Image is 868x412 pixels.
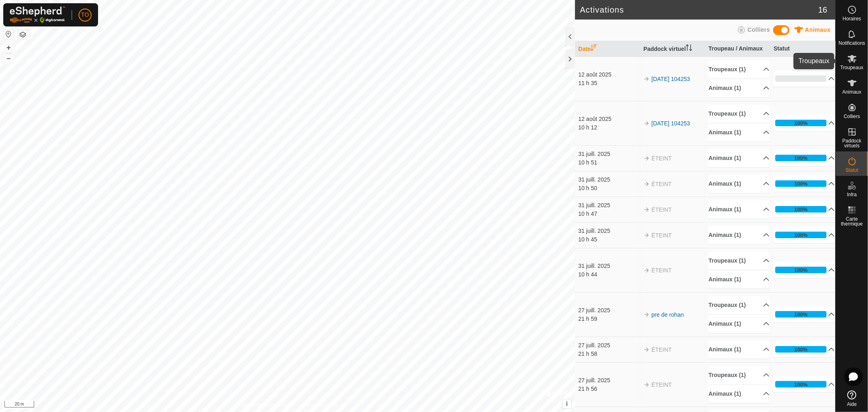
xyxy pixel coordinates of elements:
[652,267,672,274] span: ÉTEINT
[775,381,826,388] div: 100%
[708,270,770,289] p-accordion-header: Animaux (1)
[652,381,672,388] span: ÉTEINT
[652,76,690,82] a: [DATE] 104253
[794,381,808,388] div: 100%
[643,76,650,82] img: arrow
[775,232,826,238] div: 100%
[774,262,835,278] p-accordion-header: 100%
[81,11,89,19] span: TO
[794,346,808,353] div: 100%
[775,346,826,353] div: 100%
[578,227,639,235] div: 31 juill. 2025
[578,150,639,158] div: 31 juill. 2025
[643,311,650,318] img: arrow
[4,53,13,63] button: –
[794,206,808,213] div: 100%
[18,30,28,39] button: Couches de carte
[578,306,639,315] div: 27 juill. 2025
[578,341,639,350] div: 27 juill. 2025
[818,4,827,16] span: 16
[847,402,857,407] span: Aide
[838,138,866,148] span: Paddock virtuels
[775,120,826,126] div: 100%
[4,43,13,53] button: +
[640,41,705,57] th: Paddock virtuel
[774,306,835,322] p-accordion-header: 100%
[652,232,672,239] span: ÉTEINT
[578,79,639,88] div: 11 h 35
[794,154,808,162] div: 100%
[652,181,672,187] span: ÉTEINT
[643,267,650,274] img: arrow
[842,90,861,94] span: Animaux
[578,115,639,123] div: 12 août 2025
[838,217,866,226] span: Carte thermique
[774,115,835,131] p-accordion-header: 100%
[4,29,13,39] button: Réinitialiser la carte
[847,192,857,197] span: Infra
[708,105,770,123] p-accordion-header: Troupeaux (1)
[770,41,835,57] th: Statut
[774,175,835,192] p-accordion-header: 100%
[578,70,639,79] div: 12 août 2025
[708,175,770,193] p-accordion-header: Animaux (1)
[775,180,826,187] div: 100%
[708,123,770,142] p-accordion-header: Animaux (1)
[843,16,861,21] span: Horaires
[774,150,835,166] p-accordion-header: 100%
[237,401,294,409] a: Politique de confidentialité
[562,399,571,408] button: i
[794,119,808,127] div: 100%
[708,149,770,167] p-accordion-header: Animaux (1)
[846,168,858,173] span: Statut
[708,340,770,359] p-accordion-header: Animaux (1)
[805,26,831,33] span: Animaux
[643,232,650,239] img: arrow
[578,270,639,279] div: 10 h 44
[774,70,835,87] p-accordion-header: 0%
[794,311,808,318] div: 100%
[708,79,770,97] p-accordion-header: Animaux (1)
[708,296,770,314] p-accordion-header: Troupeaux (1)
[708,200,770,219] p-accordion-header: Animaux (1)
[652,120,690,127] a: [DATE] 104253
[652,311,684,318] a: pre de rohan
[578,158,639,167] div: 10 h 51
[794,231,808,239] div: 100%
[10,7,65,23] img: Logo Gallagher
[794,180,808,188] div: 100%
[775,75,826,82] div: 0%
[775,206,826,213] div: 100%
[566,400,568,407] span: i
[578,385,639,393] div: 21 h 56
[304,401,338,409] a: Contactez-nous
[652,206,672,213] span: ÉTEINT
[840,65,864,70] span: Troupeaux
[580,5,818,15] h2: Activations
[643,206,650,213] img: arrow
[578,201,639,210] div: 31 juill. 2025
[643,120,650,127] img: arrow
[708,60,770,79] p-accordion-header: Troupeaux (1)
[578,376,639,385] div: 27 juill. 2025
[578,235,639,244] div: 10 h 45
[578,123,639,132] div: 10 h 12
[578,210,639,218] div: 10 h 47
[708,252,770,270] p-accordion-header: Troupeaux (1)
[578,184,639,193] div: 10 h 50
[774,376,835,392] p-accordion-header: 100%
[578,175,639,184] div: 31 juill. 2025
[643,155,650,162] img: arrow
[839,41,865,46] span: Notifications
[774,227,835,243] p-accordion-header: 100%
[643,346,650,353] img: arrow
[708,385,770,403] p-accordion-header: Animaux (1)
[775,267,826,273] div: 100%
[708,315,770,333] p-accordion-header: Animaux (1)
[836,387,868,410] a: Aide
[578,262,639,270] div: 31 juill. 2025
[686,46,692,52] p-sorticon: Activer pour trier
[774,201,835,217] p-accordion-header: 100%
[643,381,650,388] img: arrow
[774,341,835,357] p-accordion-header: 100%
